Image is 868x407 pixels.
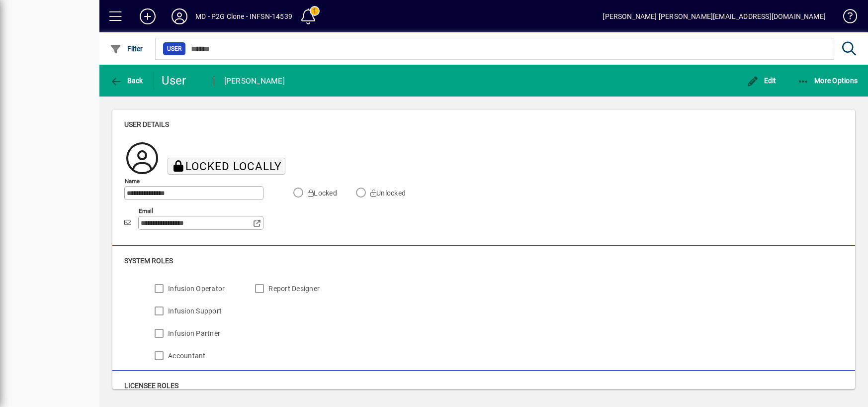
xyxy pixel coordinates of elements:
[99,72,154,90] app-page-header-button: Back
[744,72,779,90] button: Edit
[224,73,285,89] div: [PERSON_NAME]
[107,40,146,58] button: Filter
[107,72,146,90] button: Back
[797,77,858,85] span: More Options
[167,44,181,54] span: User
[110,45,143,53] span: Filter
[139,207,153,214] mat-label: Email
[132,7,164,25] button: Add
[125,177,140,184] mat-label: Name
[195,8,292,24] div: MD - P2G Clone - INFSN-14539
[124,257,173,265] span: System roles
[124,120,169,128] span: User details
[124,382,178,390] span: Licensee roles
[110,77,143,85] span: Back
[164,7,195,25] button: Profile
[836,2,856,34] a: Knowledge Base
[795,72,861,90] button: More Options
[162,73,204,89] div: User
[603,8,826,24] div: [PERSON_NAME] [PERSON_NAME][EMAIL_ADDRESS][DOMAIN_NAME]
[185,160,281,173] span: Locked locally
[747,77,777,85] span: Edit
